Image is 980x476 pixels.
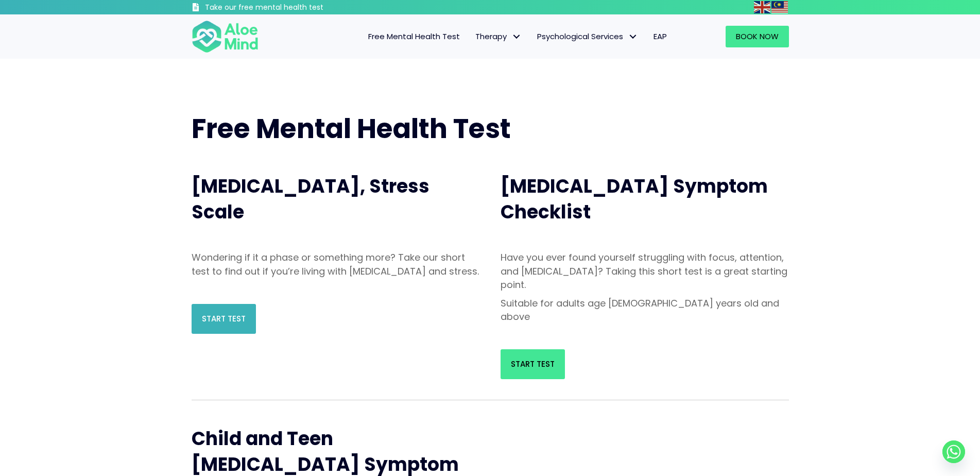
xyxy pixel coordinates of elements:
span: Psychological Services: submenu [626,29,641,44]
a: Take our free mental health test [192,3,379,14]
p: Have you ever found yourself struggling with focus, attention, and [MEDICAL_DATA]? Taking this sh... [501,251,789,291]
a: TherapyTherapy: submenu [468,26,529,47]
span: Therapy [475,31,522,42]
span: Start Test [511,359,555,369]
img: ms [771,1,788,13]
p: Wondering if it a phase or something more? Take our short test to find out if you’re living with ... [192,251,480,278]
a: Psychological ServicesPsychological Services: submenu [529,26,646,47]
span: Start Test [202,313,246,324]
span: Therapy: submenu [509,29,524,44]
span: Free Mental Health Test [368,31,460,42]
span: Book Now [736,31,779,42]
img: en [754,1,770,13]
h3: Take our free mental health test [205,3,379,13]
img: Aloe mind Logo [192,20,259,54]
span: EAP [654,31,667,42]
p: Suitable for adults age [DEMOGRAPHIC_DATA] years old and above [501,297,789,324]
a: English [754,1,771,13]
a: Whatsapp [942,440,965,463]
a: EAP [646,26,675,47]
span: [MEDICAL_DATA] Symptom Checklist [501,173,768,225]
span: Free Mental Health Test [192,110,511,147]
span: Psychological Services [537,31,638,42]
a: Start Test [501,349,565,379]
a: Start Test [192,304,256,334]
a: Free Mental Health Test [360,26,468,47]
nav: Menu [272,26,675,47]
a: Book Now [726,26,789,47]
a: Malay [771,1,789,13]
span: [MEDICAL_DATA], Stress Scale [192,173,429,225]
